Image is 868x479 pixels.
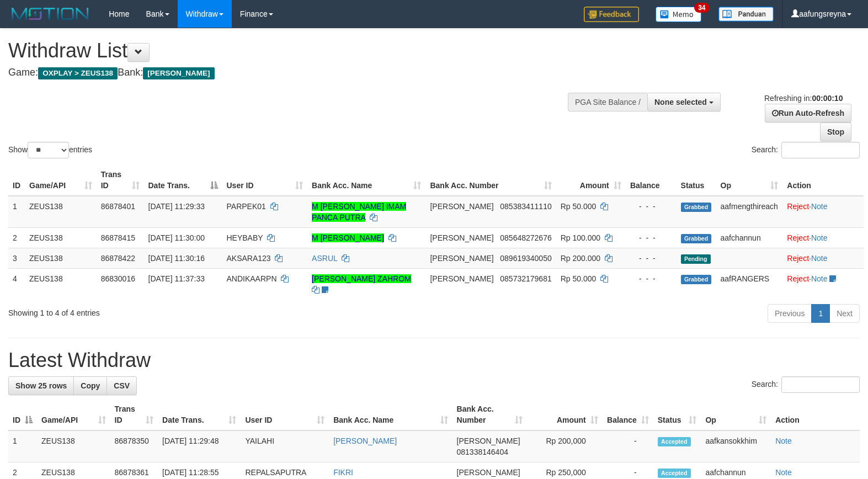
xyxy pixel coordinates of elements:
[626,164,677,196] th: Balance
[764,94,843,103] span: Refreshing in:
[37,430,110,462] td: ZEUS138
[765,104,851,123] a: Run Auto-Refresh
[752,376,860,393] label: Search:
[782,164,864,196] th: Action
[25,164,97,196] th: Game/API: activate to sort column ascending
[312,202,406,222] a: M [PERSON_NAME] IMAM PANCA PUTRA
[681,254,711,264] span: Pending
[227,254,271,263] span: AKSARA123
[25,268,97,300] td: ZEUS138
[829,304,860,323] a: Next
[500,202,551,211] span: Copy 085383411110 to clipboard
[15,381,67,390] span: Show 25 rows
[148,274,205,283] span: [DATE] 11:37:33
[8,164,25,196] th: ID
[654,98,707,107] span: None selected
[430,202,493,211] span: [PERSON_NAME]
[716,164,783,196] th: Op: activate to sort column ascending
[630,201,672,212] div: - - -
[775,468,792,477] a: Note
[811,274,828,283] a: Note
[775,437,792,445] a: Note
[768,304,812,323] a: Previous
[241,399,329,430] th: User ID: activate to sort column ascending
[8,6,92,22] img: MOTION_logo.png
[8,399,37,430] th: ID: activate to sort column descending
[101,254,135,263] span: 86878422
[658,469,691,478] span: Accepted
[8,142,92,158] label: Show entries
[677,164,716,196] th: Status
[241,430,329,462] td: YAILAHI
[333,437,397,445] a: [PERSON_NAME]
[329,399,452,430] th: Bank Acc. Name: activate to sort column ascending
[430,233,493,242] span: [PERSON_NAME]
[603,399,653,430] th: Balance: activate to sort column ascending
[158,399,241,430] th: Date Trans.: activate to sort column ascending
[8,196,25,228] td: 1
[97,164,144,196] th: Trans ID: activate to sort column ascending
[148,202,205,211] span: [DATE] 11:29:33
[716,268,783,300] td: aafRANGERS
[681,203,712,212] span: Grabbed
[527,430,603,462] td: Rp 200,000
[811,233,828,242] a: Note
[630,253,672,264] div: - - -
[782,248,864,268] td: ·
[787,233,809,242] a: Reject
[37,399,110,430] th: Game/API: activate to sort column ascending
[222,164,308,196] th: User ID: activate to sort column ascending
[500,233,551,242] span: Copy 085648272676 to clipboard
[148,254,205,263] span: [DATE] 11:30:16
[681,234,712,243] span: Grabbed
[307,164,425,196] th: Bank Acc. Name: activate to sort column ascending
[561,254,600,263] span: Rp 200.000
[812,94,843,103] strong: 00:00:10
[568,93,647,111] div: PGA Site Balance /
[771,399,860,430] th: Action
[457,437,520,445] span: [PERSON_NAME]
[811,254,828,263] a: Note
[811,202,828,211] a: Note
[8,376,74,395] a: Show 25 rows
[8,40,568,62] h1: Withdraw List
[110,399,158,430] th: Trans ID: activate to sort column ascending
[312,274,411,283] a: [PERSON_NAME] ZAHROM
[73,376,107,395] a: Copy
[500,274,551,283] span: Copy 085732179681 to clipboard
[425,164,556,196] th: Bank Acc. Number: activate to sort column ascending
[787,202,809,211] a: Reject
[8,67,568,78] h4: Game: Bank:
[144,164,222,196] th: Date Trans.: activate to sort column descending
[227,274,277,283] span: ANDIKAARPN
[658,437,691,446] span: Accepted
[101,202,135,211] span: 86878401
[681,275,712,284] span: Grabbed
[561,233,600,242] span: Rp 100.000
[782,196,864,228] td: ·
[556,164,626,196] th: Amount: activate to sort column ascending
[430,274,493,283] span: [PERSON_NAME]
[630,273,672,284] div: - - -
[148,233,205,242] span: [DATE] 11:30:00
[227,233,263,242] span: HEYBABY
[457,468,520,477] span: [PERSON_NAME]
[8,349,860,371] h1: Latest Withdraw
[38,67,118,79] span: OXPLAY > ZEUS138
[630,232,672,243] div: - - -
[333,468,353,477] a: FIKRI
[28,142,69,158] select: Showentries
[8,268,25,300] td: 4
[430,254,493,263] span: [PERSON_NAME]
[110,430,158,462] td: 86878350
[81,381,100,390] span: Copy
[701,430,771,462] td: aafkansokkhim
[457,448,508,456] span: Copy 081338146404 to clipboard
[653,399,701,430] th: Status: activate to sort column ascending
[781,142,860,158] input: Search:
[716,227,783,248] td: aafchannun
[452,399,528,430] th: Bank Acc. Number: activate to sort column ascending
[787,274,809,283] a: Reject
[500,254,551,263] span: Copy 089619340050 to clipboard
[158,430,241,462] td: [DATE] 11:29:48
